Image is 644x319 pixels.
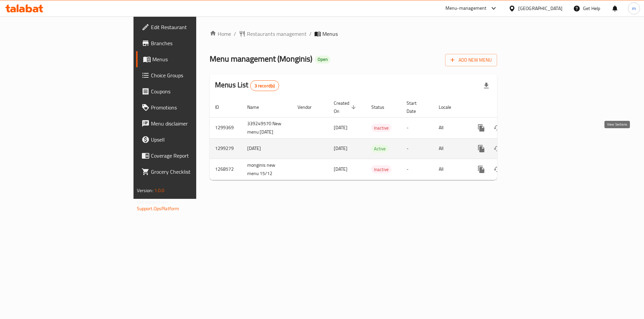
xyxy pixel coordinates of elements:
td: [DATE] [242,138,292,159]
span: 3 record(s) [251,83,279,89]
span: Created On [334,99,358,115]
button: more [473,120,489,136]
span: Grocery Checklist [151,168,236,176]
span: Menus [152,55,236,63]
span: Open [315,57,330,62]
div: Export file [478,78,494,94]
a: Menus [136,51,241,67]
button: Change Status [489,161,505,177]
td: 339249570 New menu [DATE] [242,117,292,138]
span: Add New Menu [450,56,492,64]
span: Menu management ( Monginis ) [210,51,312,66]
button: Change Status [489,141,505,157]
span: Promotions [151,103,236,111]
button: Add New Menu [445,54,497,66]
span: Version: [137,186,153,195]
span: Choice Groups [151,71,236,79]
span: ID [215,103,228,111]
span: Coupons [151,87,236,95]
a: Grocery Checklist [136,164,241,180]
span: Status [371,103,393,111]
a: Coverage Report [136,148,241,164]
th: Actions [468,97,543,117]
span: [DATE] [334,165,347,173]
td: - [401,159,433,180]
a: Upsell [136,132,241,148]
td: - [401,117,433,138]
span: m [632,5,636,12]
div: Active [371,145,388,153]
span: Name [247,103,268,111]
a: Choice Groups [136,67,241,83]
span: Restaurants management [247,30,307,38]
span: Menu disclaimer [151,119,236,128]
h2: Menus List [215,80,279,91]
span: [DATE] [334,123,347,132]
a: Branches [136,35,241,51]
div: Open [315,56,330,64]
div: Total records count [250,80,279,91]
table: enhanced table [210,97,543,180]
div: Menu-management [445,4,487,12]
div: [GEOGRAPHIC_DATA] [518,5,562,12]
span: [DATE] [334,144,347,153]
a: Menu disclaimer [136,115,241,132]
td: All [433,159,468,180]
a: Promotions [136,99,241,115]
span: Branches [151,39,236,47]
td: - [401,138,433,159]
td: monginis new menu 15/12 [242,159,292,180]
a: Support.OpsPlatform [137,204,179,213]
td: All [433,117,468,138]
span: 1.0.0 [154,186,165,195]
span: Menus [322,30,338,38]
span: Locale [439,103,460,111]
a: Edit Restaurant [136,19,241,35]
span: Upsell [151,136,236,144]
span: Get support on: [137,197,168,206]
td: All [433,138,468,159]
span: Edit Restaurant [151,23,236,31]
button: more [473,141,489,157]
span: Inactive [371,124,391,132]
nav: breadcrumb [210,30,497,38]
div: Inactive [371,124,391,132]
button: more [473,161,489,177]
a: Restaurants management [239,30,307,38]
span: Vendor [298,103,320,111]
a: Coupons [136,83,241,99]
span: Coverage Report [151,152,236,160]
li: / [309,30,312,38]
span: Active [371,145,388,153]
span: Inactive [371,166,391,173]
span: Start Date [407,99,425,115]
